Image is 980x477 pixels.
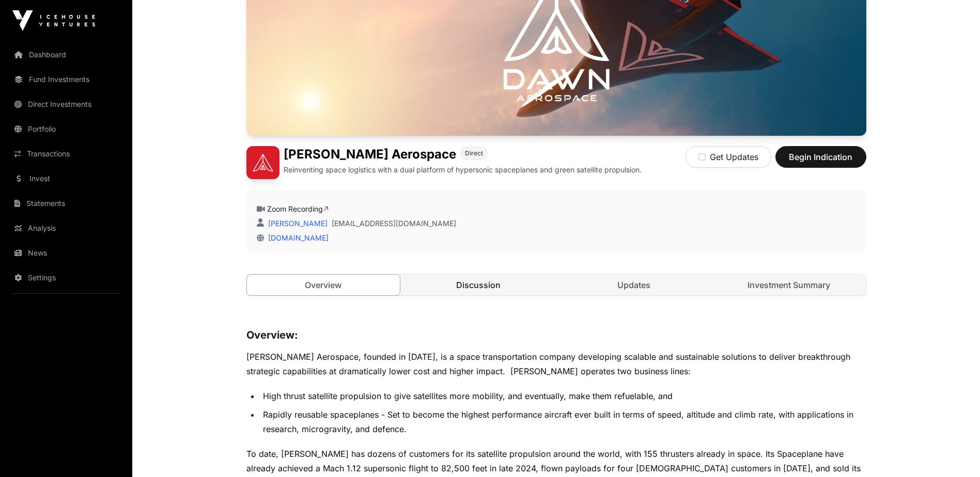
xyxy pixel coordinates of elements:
[8,167,124,190] a: Invest
[8,142,124,165] a: Transactions
[264,233,329,242] a: [DOMAIN_NAME]
[8,118,124,140] a: Portfolio
[465,149,483,157] span: Direct
[266,219,328,228] a: [PERSON_NAME]
[267,204,329,213] a: Zoom Recording
[775,156,866,167] a: Begin Indication
[260,407,866,436] li: Rapidly reusable spaceplanes - Set to become the highest performance aircraft ever built in terms...
[712,275,866,295] a: Investment Summary
[12,10,95,31] img: Icehouse Ventures Logo
[246,327,866,343] h3: Overview:
[402,275,555,295] a: Discussion
[246,349,866,378] p: [PERSON_NAME] Aerospace, founded in [DATE], is a space transportation company developing scalable...
[8,93,124,116] a: Direct Investments
[246,274,401,296] a: Overview
[8,68,124,91] a: Fund Investments
[8,192,124,215] a: Statements
[8,266,124,289] a: Settings
[8,217,124,240] a: Analysis
[8,43,124,66] a: Dashboard
[775,146,866,168] button: Begin Indication
[686,146,771,168] button: Get Updates
[557,275,711,295] a: Updates
[247,275,866,295] nav: Tabs
[260,389,866,403] li: High thrust satellite propulsion to give satellites more mobility, and eventually, make them refu...
[284,165,642,175] p: Reinventing space logistics with a dual platform of hypersonic spaceplanes and green satellite pr...
[788,151,853,163] span: Begin Indication
[8,242,124,264] a: News
[284,146,456,163] h1: [PERSON_NAME] Aerospace
[928,427,980,477] iframe: Chat Widget
[246,146,279,179] img: Dawn Aerospace
[332,218,456,229] a: [EMAIL_ADDRESS][DOMAIN_NAME]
